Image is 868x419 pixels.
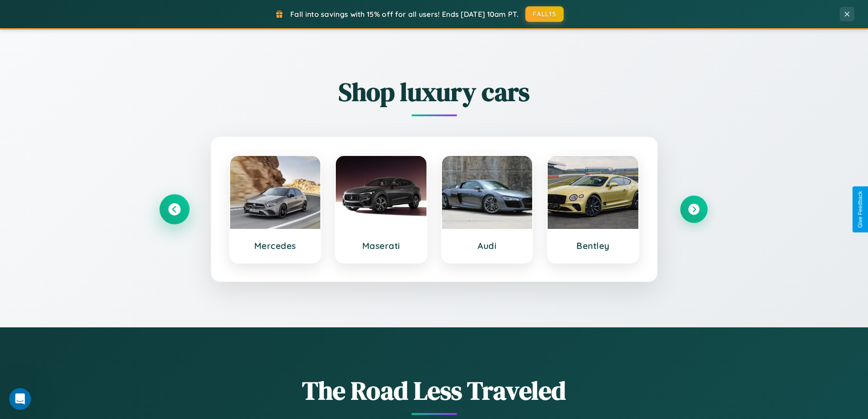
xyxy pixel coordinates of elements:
span: Fall into savings with 15% off for all users! Ends [DATE] 10am PT. [290,10,519,19]
div: Give Feedback [857,191,863,228]
h2: Shop luxury cars [161,74,708,109]
h3: Audi [451,240,524,251]
h3: Maserati [345,240,417,251]
iframe: Intercom live chat [9,388,31,410]
button: FALL15 [525,6,564,22]
h3: Bentley [557,240,629,251]
h3: Mercedes [239,240,312,251]
h1: The Road Less Traveled [161,373,708,408]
